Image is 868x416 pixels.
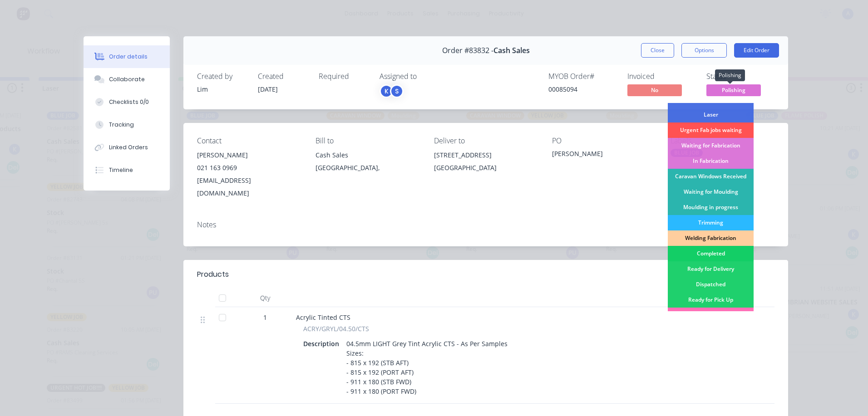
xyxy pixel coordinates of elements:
[548,84,616,94] div: 00085094
[197,137,301,145] div: Contact
[668,308,754,323] div: On Hold
[238,289,292,307] div: Qty
[668,215,754,230] div: Trimming
[84,91,170,113] button: Checklists 0/0
[316,149,419,162] div: Cash Sales
[258,72,308,81] div: Created
[668,122,754,138] div: Urgent Fab jobs waiting
[434,149,538,178] div: [STREET_ADDRESS][GEOGRAPHIC_DATA]
[706,72,774,81] div: Status
[390,84,404,98] div: S
[668,200,754,215] div: Moulding in progress
[668,184,754,200] div: Waiting for Moulding
[380,72,470,81] div: Assigned to
[706,84,761,98] button: Polishing
[668,292,754,308] div: Ready for Pick Up
[706,84,761,96] span: Polishing
[84,113,170,136] button: Tracking
[109,121,134,129] div: Tracking
[627,84,682,96] span: No
[668,138,754,153] div: Waiting for Fabrication
[734,43,779,58] button: Edit Order
[84,159,170,181] button: Timeline
[316,162,419,174] div: [GEOGRAPHIC_DATA],
[668,230,754,246] div: Welding Fabrication
[552,137,656,145] div: PO
[109,143,148,152] div: Linked Orders
[552,149,656,162] div: [PERSON_NAME]
[442,46,493,55] span: Order #83832 -
[668,246,754,261] div: Completed
[84,136,170,159] button: Linked Orders
[668,153,754,169] div: In Fabrication
[548,72,616,81] div: MYOB Order #
[668,261,754,277] div: Ready for Delivery
[303,337,343,350] div: Description
[627,72,695,81] div: Invoiced
[109,75,145,83] div: Collaborate
[197,149,301,162] div: [PERSON_NAME]
[197,149,301,200] div: [PERSON_NAME]021 163 0969[EMAIL_ADDRESS][DOMAIN_NAME]
[380,84,404,98] button: KS
[316,137,419,145] div: Bill to
[493,46,530,55] span: Cash Sales
[109,53,148,61] div: Order details
[681,43,727,58] button: Options
[296,313,350,322] span: Acrylic Tinted CTS
[197,220,774,229] div: Notes
[343,337,511,398] div: 04.5mm LIGHT Grey Tint Acrylic CTS - As Per Samples Sizes: - 815 x 192 (STB AFT) - 815 x 192 (POR...
[641,43,674,58] button: Close
[380,84,393,98] div: K
[109,166,133,174] div: Timeline
[668,107,754,122] div: Laser
[197,72,247,81] div: Created by
[109,98,149,106] div: Checklists 0/0
[197,269,229,280] div: Products
[263,313,267,322] span: 1
[84,45,170,68] button: Order details
[319,72,369,81] div: Required
[258,85,278,93] span: [DATE]
[197,162,301,174] div: 021 163 0969
[84,68,170,91] button: Collaborate
[434,137,538,145] div: Deliver to
[197,84,247,94] div: Lim
[434,149,538,162] div: [STREET_ADDRESS]
[434,162,538,174] div: [GEOGRAPHIC_DATA]
[316,149,419,178] div: Cash Sales[GEOGRAPHIC_DATA],
[715,69,745,81] div: Polishing
[303,324,369,333] span: ACRY/GRYL/04.50/CTS
[668,277,754,292] div: Dispatched
[668,169,754,184] div: Caravan Windows Received
[197,174,301,200] div: [EMAIL_ADDRESS][DOMAIN_NAME]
